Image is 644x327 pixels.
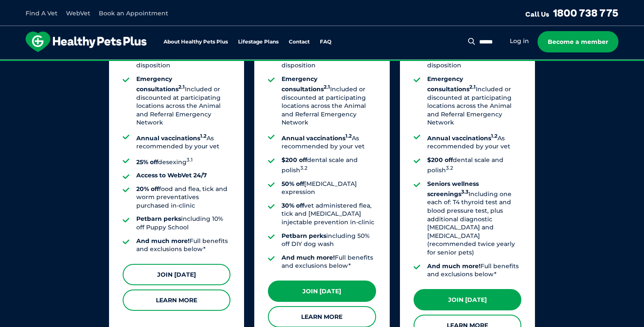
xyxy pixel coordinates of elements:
sup: 1.2 [200,133,207,139]
strong: Access to WebVet 24/7 [136,171,207,179]
li: food and flea, tick and worm preventatives purchased in-clinic [136,185,230,210]
strong: Annual vaccinations [136,134,207,142]
li: vet administered flea, tick and [MEDICAL_DATA] injectable prevention in-clinic [282,202,376,227]
strong: $200 off [427,156,453,164]
sup: 1.2 [345,133,352,139]
img: hpp-logo [26,32,147,52]
sup: 1.2 [491,133,497,139]
sup: 2.1 [324,84,330,90]
a: Contact [289,39,310,45]
li: Included or discounted at participating locations across the Animal and Referral Emergency Network [427,75,521,127]
a: Book an Appointment [99,9,168,17]
a: Log in [510,37,529,45]
span: Proactive, preventative wellness program designed to keep your pet healthier and happier for longer [163,60,481,67]
li: As recommended by your vet [136,132,230,151]
li: Full benefits and exclusions below* [282,254,376,270]
strong: 50% off [282,180,304,188]
sup: 2.1 [469,84,476,90]
li: As recommended by your vet [282,132,376,151]
span: Call Us [525,10,549,18]
sup: 3.2 [446,165,453,171]
a: WebVet [66,9,90,17]
li: [MEDICAL_DATA] expression [282,180,376,197]
strong: And much more! [282,254,335,261]
strong: 25% off [136,158,158,165]
strong: Emergency consultations [282,75,330,93]
sup: 2.1 [178,84,185,90]
li: Included or discounted at participating locations across the Animal and Referral Emergency Network [282,75,376,127]
strong: 30% off [282,202,304,209]
sup: 3.2 [300,165,308,171]
a: Join [DATE] [123,264,230,285]
a: Find A Vet [26,9,57,17]
li: As recommended by your vet [427,132,521,151]
li: desexing [136,156,230,166]
strong: Petbarn perks [282,232,326,240]
li: dental scale and polish [427,156,521,175]
a: Learn More [123,289,230,311]
strong: Petbarn perks [136,215,181,223]
li: dental scale and polish [282,156,376,175]
strong: Seniors wellness screenings [427,180,479,198]
strong: And much more! [136,237,190,245]
a: About Healthy Pets Plus [164,39,228,45]
strong: Annual vaccinations [427,134,497,142]
li: Full benefits and exclusions below* [427,262,521,279]
li: Included or discounted at participating locations across the Animal and Referral Emergency Network [136,75,230,127]
a: Become a member [538,31,618,52]
a: Call Us1800 738 775 [525,6,618,19]
li: Including one each of: T4 thyroid test and blood pressure test, plus additional diagnostic [MEDIC... [427,180,521,257]
button: Search [466,37,477,46]
li: including 10% off Puppy School [136,215,230,232]
a: FAQ [320,39,331,45]
strong: Annual vaccinations [282,134,352,142]
li: Full benefits and exclusions below* [136,237,230,254]
strong: 20% off [136,185,159,193]
sup: 3.1 [187,157,193,163]
sup: 3.3 [461,189,469,195]
strong: $200 off [282,156,307,164]
li: including 50% off DIY dog wash [282,232,376,249]
a: Lifestage Plans [238,39,279,45]
a: Join [DATE] [414,289,521,310]
strong: Emergency consultations [136,75,185,93]
strong: Emergency consultations [427,75,476,93]
a: Join [DATE] [268,281,376,302]
strong: And much more! [427,262,480,270]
